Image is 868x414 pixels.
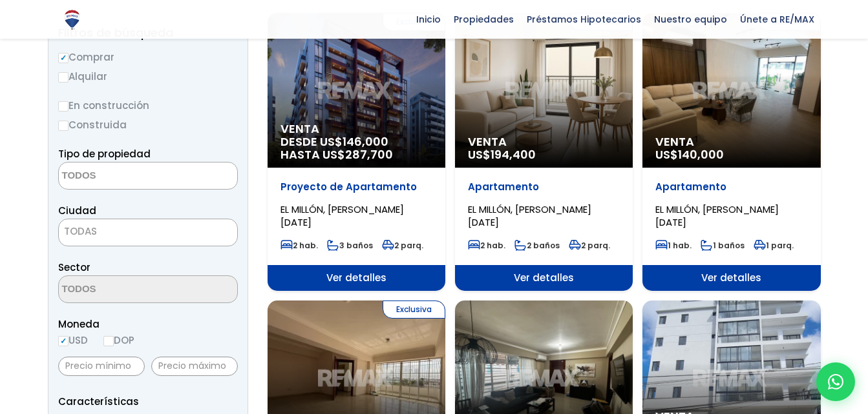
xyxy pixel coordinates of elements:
span: 3 baños [327,240,373,251]
input: Comprar [58,53,69,63]
span: Ver detalles [268,265,445,291]
span: 1 hab. [655,240,692,251]
input: En construcción [58,101,69,112]
input: DOP [103,336,114,346]
span: Tipo de propiedad [58,147,151,161]
p: Características [58,393,238,409]
span: DESDE US$ [281,135,432,161]
span: Venta [281,123,432,135]
span: 140,000 [678,146,724,163]
p: Apartamento [655,181,807,193]
span: 2 parq. [569,240,610,251]
img: Logo de REMAX [61,8,83,31]
p: Apartamento [468,181,620,193]
span: 2 hab. [281,240,318,251]
span: EL MILLÓN, [PERSON_NAME][DATE] [655,202,779,229]
span: 1 baños [701,240,745,251]
label: En construcción [58,97,238,113]
span: Propiedades [447,10,520,29]
span: 2 baños [514,240,560,251]
span: US$ [468,146,536,163]
input: USD [58,336,69,346]
span: Préstamos Hipotecarios [520,10,648,29]
a: Exclusiva Venta DESDE US$146,000 HASTA US$287,700 Proyecto de Apartamento EL MILLÓN, [PERSON_NAME... [268,13,445,291]
span: 287,700 [345,146,393,163]
h2: Filtros de búsqueda [58,26,238,39]
label: USD [58,332,88,348]
span: EL MILLÓN, [PERSON_NAME][DATE] [468,202,591,229]
span: Exclusiva [383,301,445,319]
label: Comprar [58,49,238,65]
input: Precio máximo [151,357,238,376]
span: Ver detalles [642,265,820,291]
span: US$ [655,146,724,163]
input: Alquilar [58,72,69,83]
span: 2 hab. [468,240,505,251]
span: 2 parq. [382,240,423,251]
span: 146,000 [343,133,388,150]
span: HASTA US$ [281,148,432,161]
span: TODAS [64,224,97,238]
span: Únete a RE/MAX [734,10,821,29]
span: Nuestro equipo [648,10,734,29]
span: TODAS [59,222,237,241]
span: EL MILLÓN, [PERSON_NAME][DATE] [281,202,404,229]
a: Exclusiva Venta US$140,000 Apartamento EL MILLÓN, [PERSON_NAME][DATE] 1 hab. 1 baños 1 parq. Ver ... [642,13,820,291]
span: Moneda [58,316,238,332]
label: Construida [58,117,238,133]
a: Exclusiva Venta US$194,400 Apartamento EL MILLÓN, [PERSON_NAME][DATE] 2 hab. 2 baños 2 parq. Ver ... [455,13,633,291]
span: Ver detalles [455,265,633,291]
span: Venta [468,135,620,148]
label: Alquilar [58,68,238,84]
input: Construida [58,121,69,131]
span: 194,400 [491,146,536,163]
span: TODAS [58,219,238,246]
span: Inicio [410,10,447,29]
p: Proyecto de Apartamento [281,181,432,193]
label: DOP [103,332,134,348]
span: 1 parq. [754,240,794,251]
span: Venta [655,135,807,148]
span: Ciudad [58,204,96,217]
textarea: Search [59,163,184,190]
input: Precio mínimo [58,357,145,376]
textarea: Search [59,276,184,304]
span: Sector [58,261,90,274]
